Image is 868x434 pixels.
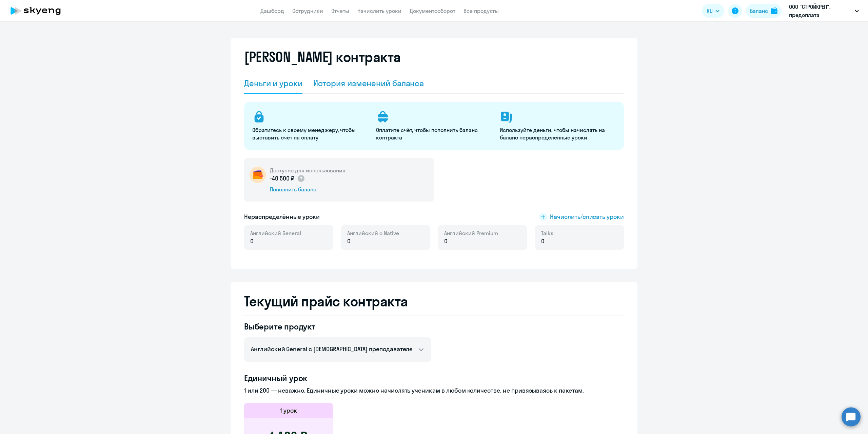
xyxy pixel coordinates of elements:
span: Английский с Native [347,229,399,237]
p: -40 500 ₽ [270,174,305,183]
div: Деньги и уроки [244,78,302,89]
div: Пополнить баланс [270,186,346,193]
p: ООО "СТРОЙКРЕП", предоплата [789,3,852,19]
p: Обратитесь к своему менеджеру, чтобы выставить счёт на оплату [252,126,368,141]
button: ООО "СТРОЙКРЕП", предоплата [786,3,862,19]
p: Оплатите счёт, чтобы пополнить баланс контракта [376,126,492,141]
span: Английский Premium [444,229,498,237]
h4: Единичный урок [244,373,624,383]
span: 0 [250,237,254,246]
a: Документооборот [410,7,455,14]
button: Балансbalance [746,4,782,18]
span: Английский General [250,229,301,237]
a: Отчеты [331,7,349,14]
span: 0 [541,237,545,246]
div: История изменений баланса [313,78,424,89]
h2: [PERSON_NAME] контракта [244,49,401,65]
span: 0 [444,237,448,246]
a: Все продукты [463,7,499,14]
button: RU [702,4,724,18]
div: Баланс [750,7,768,15]
h2: Текущий прайс контракта [244,293,624,309]
span: 0 [347,237,351,246]
img: wallet-circle.png [250,167,266,183]
h4: Выберите продукт [244,321,431,332]
h5: 1 урок [280,406,297,415]
a: Дашборд [260,7,284,14]
h5: Нераспределённые уроки [244,212,320,221]
span: Talks [541,229,553,237]
a: Начислить уроки [357,7,401,14]
img: balance [771,7,777,14]
h5: Доступно для использования [270,167,346,174]
span: Начислить/списать уроки [550,212,624,221]
p: Используйте деньги, чтобы начислять на баланс нераспределённые уроки [500,126,615,141]
p: 1 или 200 — неважно. Единичные уроки можно начислять ученикам в любом количестве, не привязываясь... [244,386,624,395]
a: Сотрудники [292,7,323,14]
span: RU [707,7,713,15]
